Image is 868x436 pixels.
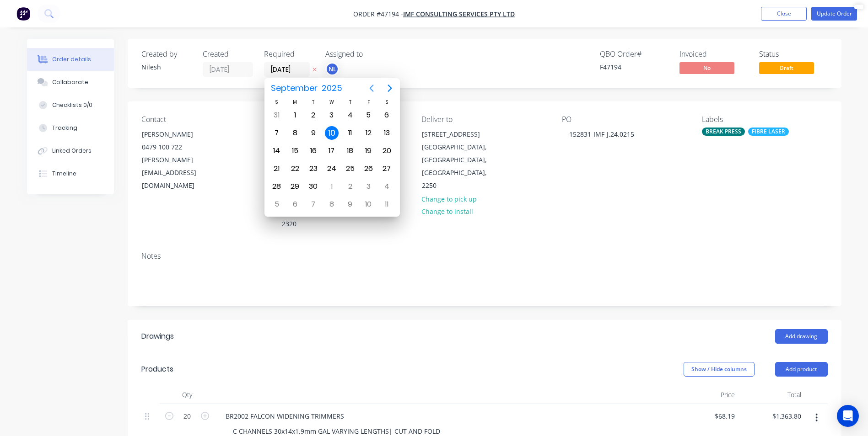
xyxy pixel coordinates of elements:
div: Saturday, October 4, 2025 [380,180,394,193]
div: Saturday, September 6, 2025 [380,108,394,122]
div: QBO Order # [600,50,669,58]
div: Tracking [52,124,77,132]
div: F [359,98,377,106]
div: [STREET_ADDRESS] [422,128,498,141]
div: Required [264,50,314,58]
div: Tuesday, September 23, 2025 [307,162,320,175]
div: Tuesday, September 2, 2025 [307,108,320,122]
button: Add product [775,362,828,377]
div: Qty [160,386,215,404]
span: 2025 [320,80,345,96]
div: Thursday, September 4, 2025 [343,108,357,122]
div: FIBRE LASER [748,128,789,136]
button: Change to pick up [416,192,481,205]
div: Timeline [52,170,76,178]
div: Monday, September 15, 2025 [288,144,302,158]
div: Collaborate [52,78,88,86]
div: Tuesday, October 7, 2025 [307,197,320,211]
div: Status [759,50,828,58]
div: Drawings [141,331,174,342]
div: Created [203,50,253,58]
div: Sunday, September 21, 2025 [270,162,284,175]
div: 0479 100 722 [142,141,218,154]
button: Previous page [362,79,381,97]
button: Tracking [27,117,114,139]
div: Thursday, September 18, 2025 [343,144,357,158]
div: Monday, September 22, 2025 [288,162,302,175]
div: 152831-IMF-J.24.0215 [562,128,642,141]
div: Friday, September 5, 2025 [361,108,375,122]
div: Thursday, October 2, 2025 [343,180,357,193]
img: Factory [16,7,30,21]
div: Tuesday, September 16, 2025 [307,144,320,158]
div: Invoiced [679,50,748,58]
div: Friday, October 3, 2025 [361,180,375,193]
div: Linked Orders [52,147,92,155]
div: Saturday, September 27, 2025 [380,162,394,175]
a: IMF CONSULTING SERVICES Pty Ltd [403,10,515,18]
div: Saturday, September 13, 2025 [380,126,394,140]
div: Friday, September 26, 2025 [361,162,375,175]
div: S [268,98,286,106]
div: Wednesday, September 3, 2025 [325,108,339,122]
div: [PERSON_NAME] [142,128,218,141]
div: Thursday, September 25, 2025 [343,162,357,175]
div: [PERSON_NAME][EMAIL_ADDRESS][DOMAIN_NAME] [142,154,218,192]
div: Created by [141,50,192,58]
div: Friday, September 19, 2025 [361,144,375,158]
div: Wednesday, October 8, 2025 [325,197,339,211]
div: Sunday, October 5, 2025 [270,197,284,211]
div: Price [672,386,739,404]
div: Contact [141,115,267,124]
div: Saturday, October 11, 2025 [380,197,394,211]
button: Close [761,7,807,21]
div: Monday, October 6, 2025 [288,197,302,211]
button: Update Order [811,7,857,21]
div: W [323,98,341,106]
span: Order #47194 - [353,10,403,18]
div: Order details [52,55,91,64]
button: Next page [381,79,399,97]
div: S [377,98,396,106]
div: Wednesday, September 24, 2025 [325,162,339,175]
div: Saturday, September 20, 2025 [380,144,394,158]
div: Wednesday, September 10, 2025 [325,126,339,140]
div: Sunday, September 7, 2025 [270,126,284,140]
div: Tuesday, September 9, 2025 [307,126,320,140]
div: Wednesday, October 1, 2025 [325,180,339,193]
div: [PERSON_NAME]0479 100 722[PERSON_NAME][EMAIL_ADDRESS][DOMAIN_NAME] [134,128,226,192]
div: F47194 [600,62,669,72]
div: Deliver to [421,115,547,124]
div: Tuesday, September 30, 2025 [307,180,320,193]
div: Checklists 0/0 [52,101,92,109]
button: Show / Hide columns [684,362,755,377]
div: BREAK PRESS [702,128,745,136]
div: Friday, September 12, 2025 [361,126,375,140]
div: Nilesh [141,62,192,72]
button: September2025 [265,80,348,96]
div: M [286,98,304,106]
div: Thursday, October 9, 2025 [343,197,357,211]
div: PO [562,115,687,124]
div: Monday, September 29, 2025 [288,180,302,193]
div: Wednesday, September 17, 2025 [325,144,339,158]
div: Friday, October 10, 2025 [361,197,375,211]
button: NL [325,62,339,76]
span: Draft [759,62,814,74]
div: Sunday, September 14, 2025 [270,144,284,158]
button: Checklists 0/0 [27,94,114,117]
span: No [679,62,734,74]
div: T [341,98,359,106]
div: Monday, September 8, 2025 [288,126,302,140]
div: Assigned to [325,50,417,58]
div: Open Intercom Messenger [837,405,859,427]
div: Thursday, September 11, 2025 [343,126,357,140]
div: Labels [702,115,827,124]
button: Timeline [27,162,114,185]
div: Products [141,364,173,375]
div: Sunday, September 28, 2025 [270,180,284,193]
div: [GEOGRAPHIC_DATA], [GEOGRAPHIC_DATA], [GEOGRAPHIC_DATA], 2250 [422,141,498,192]
button: Collaborate [27,71,114,94]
